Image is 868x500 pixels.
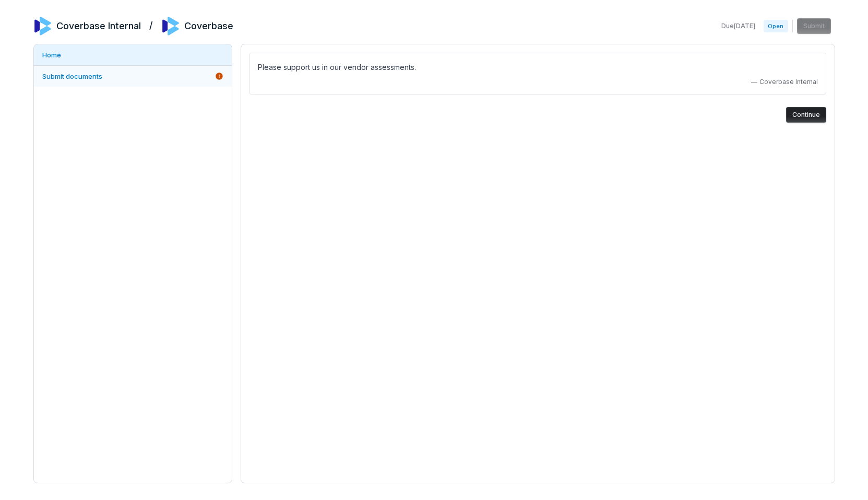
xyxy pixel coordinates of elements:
[764,20,788,32] span: Open
[786,107,826,123] button: Continue
[751,78,757,86] span: —
[56,19,141,33] h2: Coverbase Internal
[759,78,818,86] span: Coverbase Internal
[184,19,233,33] h2: Coverbase
[149,17,153,32] h2: /
[34,66,232,87] a: Submit documents
[42,72,102,80] span: Submit documents
[34,44,232,65] a: Home
[258,61,818,74] p: Please support us in our vendor assessments.
[721,22,755,30] span: Due [DATE]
